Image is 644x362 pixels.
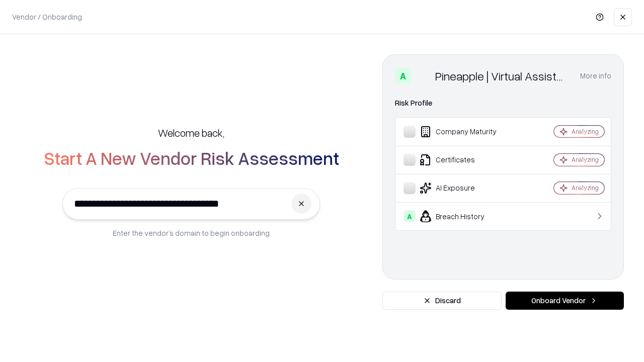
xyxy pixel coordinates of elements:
[158,126,224,140] h5: Welcome back,
[435,68,568,84] div: Pineapple | Virtual Assistant Agency
[404,210,416,222] div: A
[12,12,82,22] p: Vendor / Onboarding
[572,184,599,192] div: Analyzing
[572,127,599,136] div: Analyzing
[404,154,524,166] div: Certificates
[415,68,431,84] img: Pineapple | Virtual Assistant Agency
[44,148,339,168] h2: Start A New Vendor Risk Assessment
[572,155,599,164] div: Analyzing
[506,292,624,310] button: Onboard Vendor
[395,68,411,84] div: A
[404,182,524,194] div: AI Exposure
[580,67,611,85] button: More info
[404,210,524,222] div: Breach History
[382,292,502,310] button: Discard
[395,97,611,109] div: Risk Profile
[404,126,524,138] div: Company Maturity
[113,228,270,238] p: Enter the vendor’s domain to begin onboarding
